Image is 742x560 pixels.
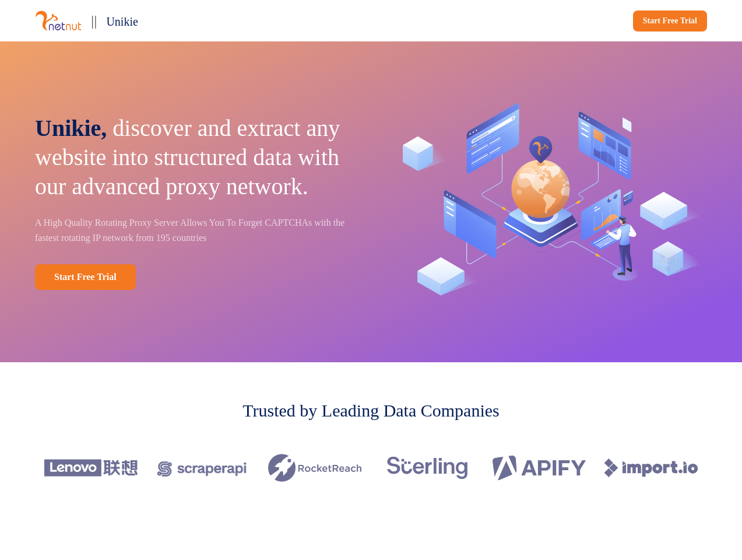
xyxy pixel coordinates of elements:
span: Unikie [106,15,138,28]
p: || [91,9,97,32]
p: Trusted by Leading Data Companies [242,397,500,423]
span: Unikie, [35,115,107,141]
p: A High Quality Rotating Proxy Server Allows You To Forget CAPTCHAs with the fastest rotating IP n... [35,215,355,246]
p: discover and extract any website into structured data with our advanced proxy network. [35,114,355,201]
a: Start Free Trial [35,264,136,290]
a: Start Free Trial [633,10,707,32]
